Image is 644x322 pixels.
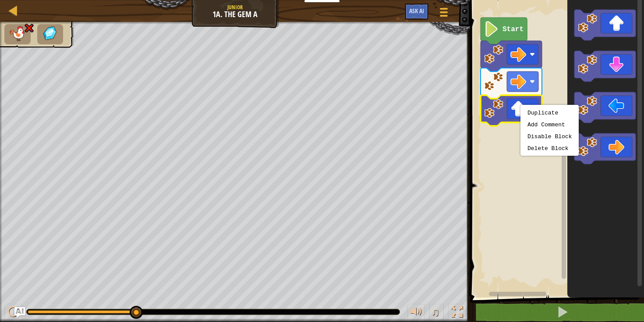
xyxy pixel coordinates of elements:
li: Your hero must survive. [4,24,31,44]
span: Ask AI [409,7,424,15]
li: Collect the gems. [37,24,64,44]
div: Add Comment [527,122,572,128]
button: Toggle fullscreen [448,304,466,322]
button: ♫ [429,304,444,322]
div: Disable Block [527,133,572,140]
button: Adjust volume [407,304,425,322]
button: Ask AI [405,4,428,20]
div: Duplicate [527,110,572,116]
text: Start [502,25,524,33]
button: ⌘ + P: Play [4,304,22,322]
div: Delete Block [527,145,572,152]
button: Ask AI [14,307,25,318]
span: ♫ [431,305,440,318]
button: Show game menu [433,4,455,24]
